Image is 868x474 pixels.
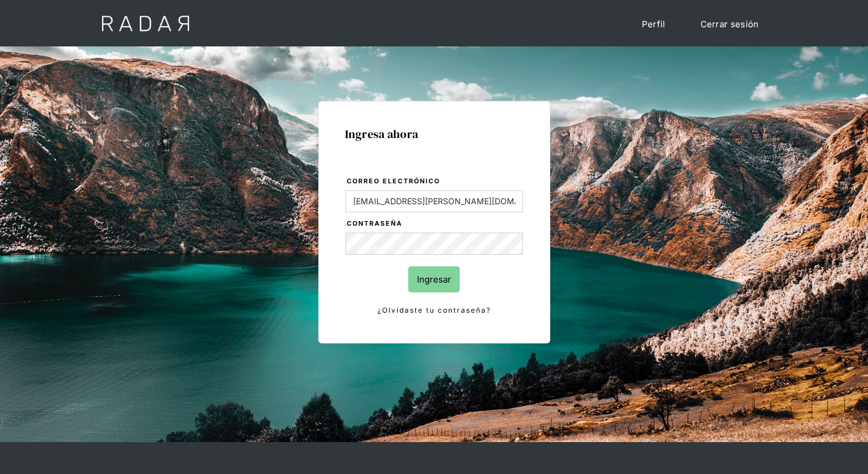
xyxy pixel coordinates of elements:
[630,12,677,37] a: Perfil
[346,304,523,317] a: ¿Olvidaste tu contraseña?
[689,12,771,37] a: Cerrar sesión
[345,128,524,140] h1: Ingresa ahora
[408,266,460,292] input: Ingresar
[345,175,524,317] form: Login Form
[347,176,523,187] label: Correo electrónico
[347,218,523,230] label: Contraseña
[346,190,523,212] input: bruce@wayne.com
